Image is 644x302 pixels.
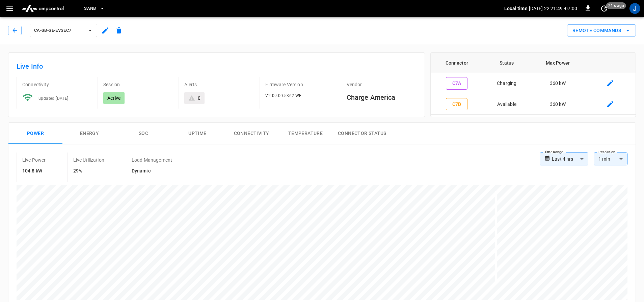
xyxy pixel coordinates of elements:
[17,61,417,72] h6: Live Info
[594,153,627,165] div: 1 min
[198,95,200,101] div: 0
[531,53,585,73] th: Max Power
[34,27,84,34] span: ca-sb-se-evseC7
[446,98,467,111] button: C7B
[107,95,120,101] p: Active
[265,93,301,98] span: V2.09.00.5362.WE
[347,92,417,103] h6: Charge America
[552,153,588,165] div: Last 4 hrs
[606,2,626,9] span: 21 s ago
[567,24,636,37] div: remote commands options
[116,123,170,144] button: SOC
[132,157,172,163] p: Load Management
[73,167,104,175] h6: 29%
[544,149,563,155] label: Time Range
[81,2,108,15] button: SanB
[73,157,104,163] p: Live Utilization
[103,81,173,88] p: Session
[629,3,640,14] div: profile-icon
[19,2,66,15] img: ampcontrol.io logo
[84,5,96,13] span: SanB
[224,123,278,144] button: Connectivity
[598,149,615,155] label: Resolution
[531,73,585,94] td: 360 kW
[38,96,69,101] span: updated [DATE]
[132,167,172,175] h6: Dynamic
[483,53,531,73] th: Status
[483,73,531,94] td: Charging
[30,24,97,37] button: ca-sb-se-evseC7
[265,81,335,88] p: Firmware Version
[431,53,636,115] table: connector table
[22,167,46,175] h6: 104.8 kW
[8,123,62,144] button: Power
[347,81,417,88] p: Vendor
[446,77,467,90] button: C7A
[170,123,224,144] button: Uptime
[62,123,116,144] button: Energy
[22,157,46,163] p: Live Power
[431,53,483,73] th: Connector
[22,81,92,88] p: Connectivity
[531,94,585,115] td: 360 kW
[278,123,332,144] button: Temperature
[504,5,528,12] p: Local time
[599,3,610,14] button: set refresh interval
[184,81,254,88] p: Alerts
[332,123,392,144] button: Connector Status
[483,94,531,115] td: Available
[529,5,577,12] p: [DATE] 22:21:49 -07:00
[567,24,636,37] button: Remote Commands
